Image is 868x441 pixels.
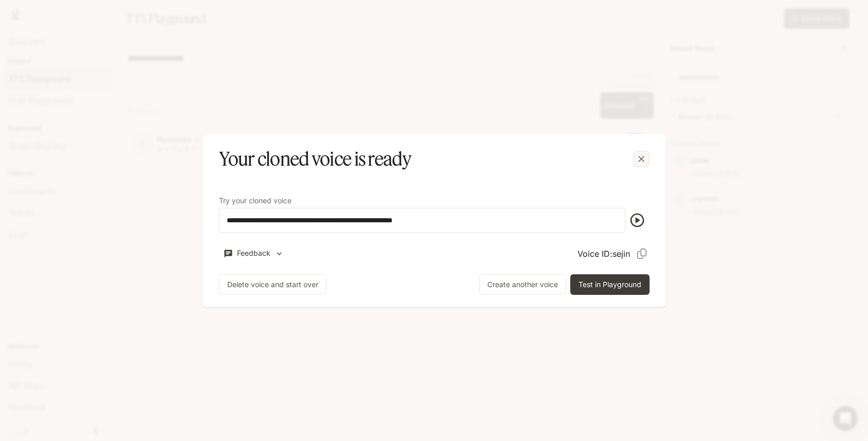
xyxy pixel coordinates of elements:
h5: Your cloned voice is ready [219,146,411,172]
button: Test in Playground [570,274,650,295]
p: Voice ID: sejin [577,248,630,260]
button: Copy Voice ID [634,246,650,261]
p: Try your cloned voice [219,197,292,204]
button: Delete voice and start over [219,274,327,295]
button: Feedback [219,245,289,262]
button: Create another voice [479,274,566,295]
